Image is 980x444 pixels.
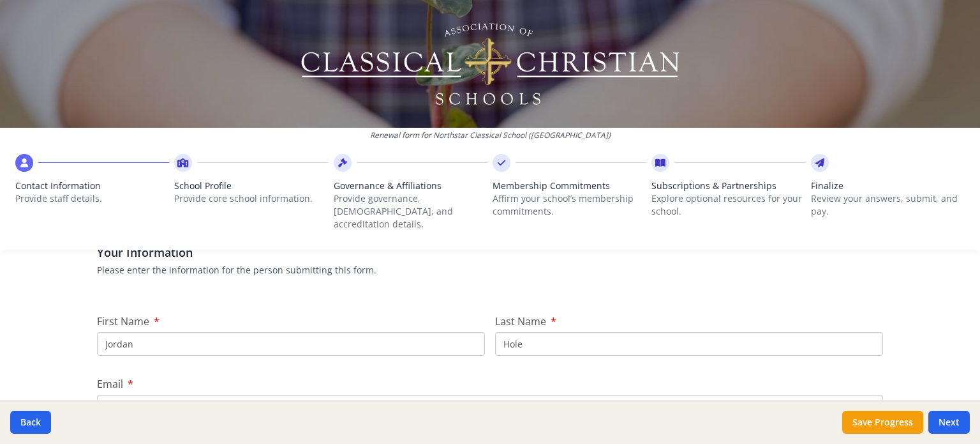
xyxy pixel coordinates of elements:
span: Finalize [811,180,965,192]
img: Logo [299,19,681,109]
button: Save Progress [842,411,923,434]
p: Review your answers, submit, and pay. [811,192,965,218]
span: Subscriptions & Partnerships [651,180,805,192]
span: Membership Commitments [493,180,646,192]
span: Last Name [495,314,546,328]
p: Explore optional resources for your school. [651,192,805,218]
span: First Name [97,314,149,328]
span: School Profile [174,180,328,192]
p: Provide core school information. [174,192,328,205]
button: Next [928,411,970,434]
p: Provide governance, [DEMOGRAPHIC_DATA], and accreditation details. [334,192,487,231]
p: Please enter the information for the person submitting this form. [97,264,883,277]
button: Back [10,411,51,434]
span: Email [97,377,123,391]
p: Affirm your school’s membership commitments. [493,192,646,218]
p: Provide staff details. [15,192,169,205]
span: Contact Information [15,180,169,192]
span: Governance & Affiliations [334,180,487,192]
